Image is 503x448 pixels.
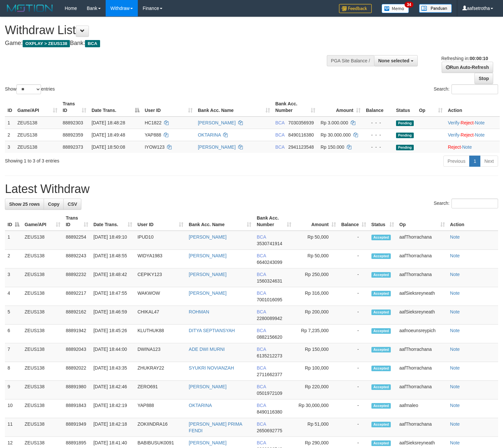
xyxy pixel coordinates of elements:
[63,231,91,250] td: 88892254
[135,325,186,343] td: KLUTHUK88
[397,362,448,381] td: aafThorrachana
[23,40,70,47] span: OXPLAY > ZEUS138
[474,73,493,84] a: Stop
[5,98,15,117] th: ID
[63,362,91,381] td: 88892022
[5,199,44,210] a: Show 25 rows
[442,62,493,73] a: Run Auto-Refresh
[451,199,498,208] input: Search:
[63,306,91,325] td: 88892162
[63,120,83,125] span: 88892303
[294,212,339,231] th: Amount: activate to sort column ascending
[461,132,474,138] a: Reject
[257,290,266,296] span: BCA
[189,272,226,277] a: [PERSON_NAME]
[91,268,135,287] td: [DATE] 18:48:42
[450,309,460,314] a: Note
[462,144,472,150] a: Note
[91,381,135,399] td: [DATE] 18:42:46
[5,343,22,362] td: 7
[257,428,282,433] span: Copy 2650692775 to clipboard
[63,199,81,210] a: CSV
[189,328,235,333] a: DITYA SEPTIANSYAH
[63,287,91,306] td: 88892217
[396,120,414,126] span: Pending
[22,231,63,250] td: ZEUS138
[294,325,339,343] td: Rp 7,235,000
[294,268,339,287] td: Rp 250,000
[89,98,142,117] th: Date Trans.: activate to sort column descending
[198,144,236,150] a: [PERSON_NAME]
[189,234,226,240] a: [PERSON_NAME]
[450,365,460,371] a: Note
[257,391,282,396] span: Copy 0501972109 to clipboard
[475,132,485,138] a: Note
[371,440,391,446] span: Accepted
[257,309,266,314] span: BCA
[321,144,344,150] span: Rp 150.000
[44,199,64,210] a: Copy
[189,421,242,433] a: [PERSON_NAME] PRIMA FENDI
[434,199,498,208] label: Search:
[5,381,22,399] td: 9
[448,144,461,150] a: Reject
[5,306,22,325] td: 5
[294,306,339,325] td: Rp 200,000
[475,120,485,125] a: Note
[91,325,135,343] td: [DATE] 18:45:26
[339,268,369,287] td: -
[397,212,448,231] th: Op: activate to sort column ascending
[85,40,100,47] span: BCA
[275,120,284,125] span: BCA
[450,384,460,389] a: Note
[91,287,135,306] td: [DATE] 18:47:55
[257,334,282,340] span: Copy 0882156620 to clipboard
[22,212,63,231] th: Game/API: activate to sort column ascending
[321,132,351,138] span: Rp 30.000.000
[371,291,391,296] span: Accepted
[294,287,339,306] td: Rp 316,000
[363,98,393,117] th: Balance
[339,362,369,381] td: -
[145,132,161,138] span: YAP888
[63,418,91,437] td: 88891949
[198,120,236,125] a: [PERSON_NAME]
[145,120,161,125] span: HC1822
[22,418,63,437] td: ZEUS138
[450,403,460,408] a: Note
[371,235,391,240] span: Accepted
[15,117,60,129] td: ZEUS138
[366,119,391,126] div: - - -
[257,241,282,246] span: Copy 3530741914 to clipboard
[5,325,22,343] td: 6
[91,212,135,231] th: Date Trans.: activate to sort column ascending
[405,2,413,8] span: 34
[63,144,83,150] span: 88892373
[48,202,59,207] span: Copy
[366,132,391,138] div: - - -
[189,403,212,408] a: OKTARINA
[443,156,470,167] a: Previous
[189,384,226,389] a: [PERSON_NAME]
[396,133,414,138] span: Pending
[22,268,63,287] td: ZEUS138
[480,156,498,167] a: Next
[397,343,448,362] td: aafThorrachana
[257,260,282,265] span: Copy 6640243099 to clipboard
[257,409,282,415] span: Copy 8490116380 to clipboard
[450,440,460,445] a: Note
[257,384,266,389] span: BCA
[275,132,284,138] span: BCA
[63,325,91,343] td: 88891942
[327,55,374,66] div: PGA Site Balance /
[339,4,372,13] img: Feedback.jpg
[186,212,254,231] th: Bank Acc. Name: activate to sort column ascending
[371,366,391,371] span: Accepted
[22,399,63,418] td: ZEUS138
[450,328,460,333] a: Note
[378,58,409,63] span: None selected
[397,399,448,418] td: aafmaleo
[445,98,500,117] th: Action
[294,231,339,250] td: Rp 50,000
[92,120,125,125] span: [DATE] 18:48:28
